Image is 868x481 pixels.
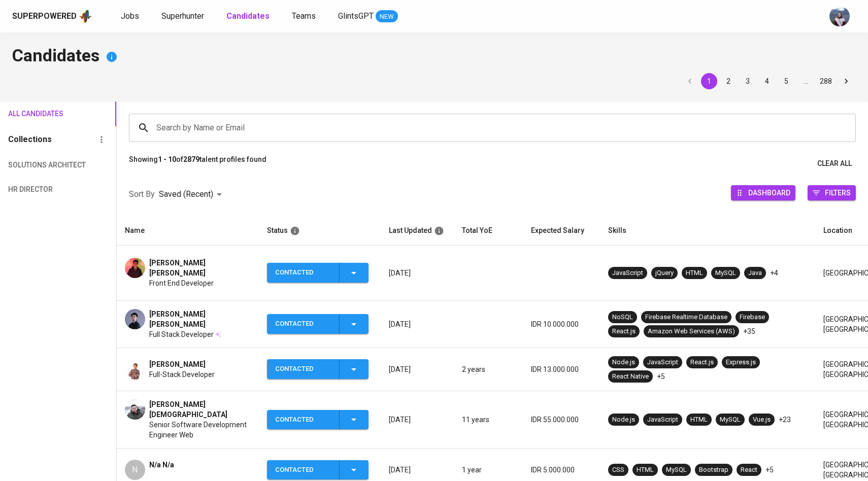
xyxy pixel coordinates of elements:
[838,73,854,89] button: Go to next page
[462,465,515,475] p: 1 year
[666,465,687,475] div: MySQL
[8,108,63,120] span: All Candidates
[680,73,856,89] nav: pagination navigation
[720,73,737,89] button: Go to page 2
[389,319,446,329] p: [DATE]
[275,410,331,430] div: Contacted
[748,268,762,278] div: Java
[743,326,755,336] p: +35
[8,132,52,147] h6: Collections
[720,415,741,425] div: MySQL
[8,183,63,196] span: HR Director
[779,415,791,425] p: +23
[454,216,523,246] th: Total YoE
[79,9,92,24] img: app logo
[647,415,678,425] div: JavaScript
[753,415,771,425] div: Vue.js
[125,309,145,329] img: b552d6a144bf1136edf4dbe7cff1ea9b.jpg
[12,11,77,22] div: Superpowered
[770,268,778,278] p: +4
[149,359,206,369] span: [PERSON_NAME]
[267,359,369,379] button: Contacted
[731,185,795,200] button: Dashboard
[161,11,204,21] span: Superhunter
[523,216,600,246] th: Expected Salary
[531,364,592,374] p: IDR 13.000.000
[149,258,251,278] span: [PERSON_NAME] [PERSON_NAME]
[647,358,678,367] div: JavaScript
[149,278,214,288] span: Front End Developer
[149,329,214,339] span: Full Stack Developer
[267,263,369,283] button: Contacted
[612,313,633,322] div: NoSQL
[531,465,592,475] p: IDR 5.000.000
[267,410,369,430] button: Contacted
[267,460,369,480] button: Contacted
[531,415,592,425] p: IDR 55.000.000
[765,465,774,475] p: +5
[655,268,674,278] div: jQuery
[161,10,206,23] a: Superhunter
[149,309,251,329] span: [PERSON_NAME] [PERSON_NAME]
[338,10,398,23] a: GlintsGPT NEW
[740,313,765,322] div: Firebase
[275,460,331,480] div: Contacted
[149,460,174,470] span: N/a N/a
[158,155,176,163] b: 1 - 10
[699,465,728,475] div: Bootstrap
[808,185,856,200] button: Filters
[226,11,270,21] b: Candidates
[778,73,794,89] button: Go to page 5
[275,314,331,334] div: Contacted
[121,11,139,21] span: Jobs
[381,216,454,246] th: Last Updated
[759,73,775,89] button: Go to page 4
[462,364,515,374] p: 2 years
[389,465,446,475] p: [DATE]
[389,268,446,278] p: [DATE]
[825,186,851,199] span: Filters
[376,12,398,22] span: NEW
[159,188,213,200] p: Saved (Recent)
[715,268,736,278] div: MySQL
[183,155,199,163] b: 2879
[797,76,814,86] div: …
[462,415,515,425] p: 11 years
[657,371,665,382] p: +5
[226,10,272,23] a: Candidates
[275,359,331,379] div: Contacted
[817,73,835,89] button: Go to page 288
[829,6,850,26] img: christine.raharja@glints.com
[645,313,727,322] div: Firebase Realtime Database
[389,415,446,425] p: [DATE]
[740,73,756,89] button: Go to page 3
[612,327,636,336] div: React.js
[338,11,374,21] span: GlintsGPT
[267,314,369,334] button: Contacted
[125,460,145,480] div: N
[125,258,145,278] img: 00e5efde7ceb1f0fa9571599b51e2c46.jpg
[600,216,815,246] th: Skills
[648,327,735,336] div: Amazon Web Services (AWS)
[259,216,381,246] th: Status
[117,216,259,246] th: Name
[813,154,856,173] button: Clear All
[741,465,757,475] div: React
[8,159,63,171] span: Solutions Architect
[701,73,717,89] button: page 1
[159,185,225,204] div: Saved (Recent)
[817,157,852,170] span: Clear All
[121,10,141,23] a: Jobs
[690,358,714,367] div: React.js
[612,268,643,278] div: JavaScript
[149,369,215,380] span: Full-Stack Developer
[531,319,592,329] p: IDR 10.000.000
[149,399,251,420] span: [PERSON_NAME][DEMOGRAPHIC_DATA]
[129,154,266,173] p: Showing of talent profiles found
[125,399,145,420] img: abcb93e0d47893dbdbc9afe73dca6f60.jpg
[149,420,251,440] span: Senior Software Development Engineer Web
[612,372,649,382] div: React Native
[612,358,635,367] div: Node.js
[690,415,708,425] div: HTML
[389,364,446,374] p: [DATE]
